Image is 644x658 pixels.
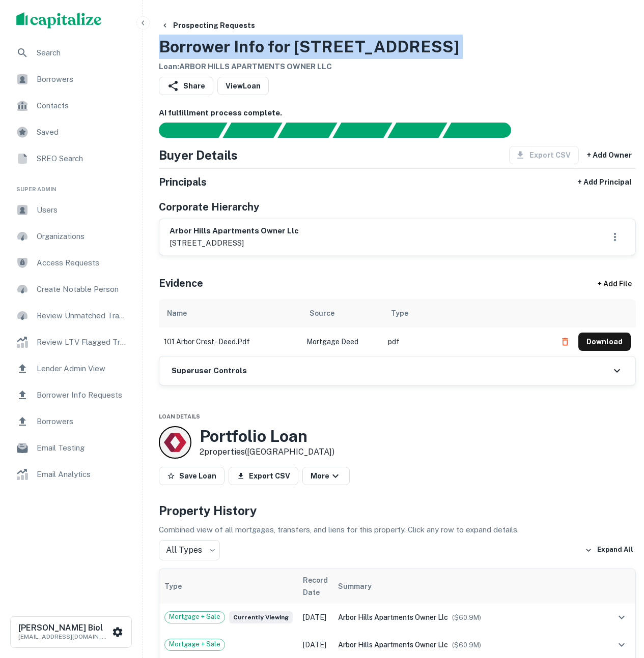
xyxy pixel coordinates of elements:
[383,327,551,356] td: pdf
[301,327,383,356] td: Mortgage Deed
[18,624,110,632] h6: [PERSON_NAME] Biol
[37,100,128,112] span: Contacts
[443,123,523,138] div: AI fulfillment process complete.
[37,415,128,428] span: Borrowers
[10,616,132,648] button: [PERSON_NAME] Biol[EMAIL_ADDRESS][DOMAIN_NAME]
[387,123,447,138] div: Principals found, still searching for contact information. This may take time...
[8,198,134,222] a: Users
[37,257,128,269] span: Access Requests
[159,77,213,95] button: Share
[157,16,259,35] button: Prospecting Requests
[37,126,128,138] span: Saved
[200,446,334,458] p: 2 properties ([GEOGRAPHIC_DATA])
[583,146,636,164] button: + Add Owner
[217,77,269,95] a: ViewLoan
[298,569,333,604] th: Record Date
[574,173,636,191] button: + Add Principal
[37,230,128,243] span: Organizations
[8,251,134,275] a: Access Requests
[37,310,128,322] span: Review Unmatched Transactions
[8,330,134,354] a: Review LTV Flagged Transactions
[302,467,350,485] button: More
[159,413,200,420] span: Loan Details
[37,153,128,165] span: SREO Search
[578,333,631,351] button: Download
[159,174,207,190] h5: Principals
[170,225,299,237] h6: arbor hills apartments owner llc
[18,632,110,641] p: [EMAIL_ADDRESS][DOMAIN_NAME]
[613,636,630,653] button: expand row
[582,543,636,558] button: Expand All
[338,641,448,649] span: arbor hills apartments owner llc
[159,540,220,560] div: All Types
[8,277,134,302] a: Create Notable Person
[159,35,459,59] h3: Borrower Info for [STREET_ADDRESS]
[229,611,293,623] span: Currently viewing
[159,61,459,73] h6: Loan : ARBOR HILLS APARTMENTS OWNER LLC
[229,467,298,485] button: Export CSV
[8,462,134,487] a: Email Analytics
[37,468,128,481] span: Email Analytics
[383,299,551,327] th: Type
[593,577,644,625] iframe: Chat Widget
[8,304,134,328] a: Review Unmatched Transactions
[159,501,636,520] h4: Property History
[159,299,636,356] div: scrollable content
[8,356,134,381] a: Lender Admin View
[159,524,636,536] p: Combined view of all mortgages, transfers, and liens for this property. Click any row to expand d...
[37,204,128,216] span: Users
[333,569,608,604] th: Summary
[165,612,225,622] span: Mortgage + Sale
[8,67,134,92] a: Borrowers
[37,389,128,401] span: Borrower Info Requests
[37,73,128,85] span: Borrowers
[159,299,301,327] th: Name
[8,409,134,434] a: Borrowers
[8,146,134,171] a: SREO Search
[16,12,102,28] img: capitalize-logo.png
[222,123,282,138] div: Your request is received and processing...
[452,641,481,649] span: ($ 60.9M )
[37,336,128,348] span: Review LTV Flagged Transactions
[8,383,134,407] a: Borrower Info Requests
[37,283,128,295] span: Create Notable Person
[159,146,238,164] h4: Buyer Details
[8,173,134,198] li: Super Admin
[200,427,334,446] h3: Portfolio Loan
[159,467,225,485] button: Save Loan
[167,307,187,319] div: Name
[165,639,225,649] span: Mortgage + Sale
[159,327,301,356] td: 101 arbor crest - deed.pdf
[159,107,636,119] h6: AI fulfillment process complete.
[332,123,392,138] div: Principals found, AI now looking for contact information...
[37,363,128,375] span: Lender Admin View
[8,224,134,249] a: Organizations
[556,334,574,350] button: Delete file
[8,94,134,118] a: Contacts
[172,365,247,377] h6: Superuser Controls
[338,613,448,621] span: arbor hills apartments owner llc
[159,569,298,604] th: Type
[159,199,259,215] h5: Corporate Hierarchy
[147,123,223,138] div: Sending borrower request to AI...
[298,604,333,631] td: [DATE]
[8,41,134,65] div: Search
[37,442,128,454] span: Email Testing
[159,276,203,291] h5: Evidence
[301,299,383,327] th: Source
[452,614,481,621] span: ($ 60.9M )
[8,120,134,144] a: Saved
